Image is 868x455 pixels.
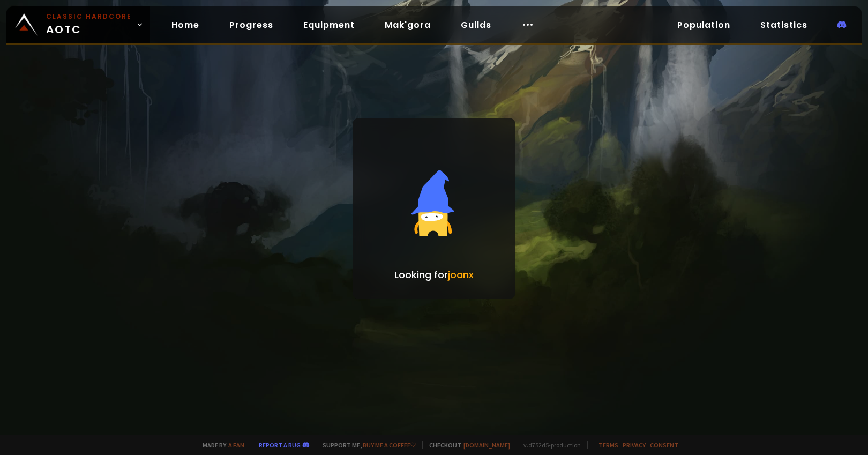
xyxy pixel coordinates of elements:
[376,14,439,36] a: Mak'gora
[752,14,816,36] a: Statistics
[363,441,416,449] a: Buy me a coffee
[669,14,739,36] a: Population
[316,441,416,449] span: Support me,
[650,441,678,449] a: Consent
[517,441,581,449] span: v. d752d5 - production
[295,14,363,36] a: Equipment
[448,268,474,281] span: joanx
[221,14,282,36] a: Progress
[163,14,208,36] a: Home
[228,441,244,449] a: a fan
[46,12,132,38] span: AOTC
[463,441,510,449] a: [DOMAIN_NAME]
[623,441,646,449] a: Privacy
[196,441,244,449] span: Made by
[6,6,150,43] a: Classic HardcoreAOTC
[259,441,301,449] a: Report a bug
[394,267,474,282] p: Looking for
[46,12,132,21] small: Classic Hardcore
[452,14,500,36] a: Guilds
[598,441,618,449] a: Terms
[422,441,510,449] span: Checkout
